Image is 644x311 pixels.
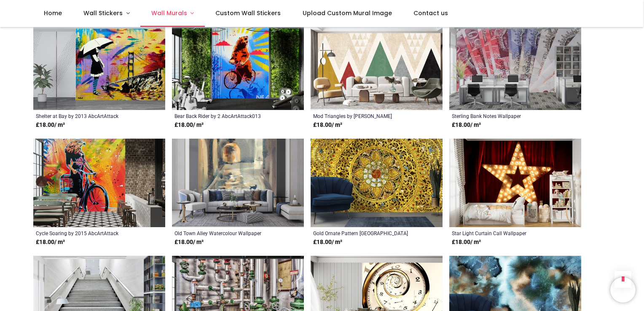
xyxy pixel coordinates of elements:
img: Shelter at Bay Wall Mural by 2013 AbcArtAttack [33,22,165,110]
img: Gold Ornate Pattern Thailand Art Wall Mural Wallpaper [311,139,443,227]
a: Shelter at Bay by 2013 AbcArtAttack [36,113,137,119]
strong: £ 18.00 / m² [452,238,481,247]
a: Sterling Bank Notes Wallpaper [452,113,553,119]
img: Cycle Soaring Wall Mural by 2015 AbcArtAttack [33,139,165,227]
a: Old Town Alley Watercolour Wallpaper [174,230,276,236]
img: Star Light Curtain Call Wall Mural Wallpaper [449,139,581,227]
span: Custom Wall Stickers [215,9,281,17]
strong: £ 18.00 / m² [36,238,65,247]
img: Mod Triangles Wall Mural by Michael Mullan [311,22,443,110]
iframe: Brevo live chat [610,277,636,303]
img: Sterling Bank Notes Wall Mural Wallpaper [449,22,581,110]
a: Gold Ornate Pattern [GEOGRAPHIC_DATA] Art Wallpaper [313,230,415,236]
span: Home [44,9,62,17]
strong: £ 18.00 / m² [174,238,204,247]
strong: £ 18.00 / m² [452,121,481,129]
strong: £ 18.00 / m² [36,121,65,129]
span: Wall Stickers [83,9,123,17]
a: Bear Back Rider by 2 AbcArtAttack013 [174,113,276,119]
a: Cycle Soaring by 2015 AbcArtAttack [36,230,137,236]
img: Bear Back Rider Wall Mural by 2 AbcArtAttack013 [172,22,304,110]
a: Mod Triangles by [PERSON_NAME] [313,113,415,119]
span: Upload Custom Mural Image [303,9,392,17]
strong: £ 18.00 / m² [174,121,204,129]
strong: £ 18.00 / m² [313,238,342,247]
a: Star Light Curtain Call Wallpaper [452,230,553,236]
strong: £ 18.00 / m² [313,121,342,129]
span: Wall Murals [151,9,187,17]
img: Old Town Alley Watercolour Wall Mural Wallpaper [172,139,304,227]
span: Contact us [413,9,448,17]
